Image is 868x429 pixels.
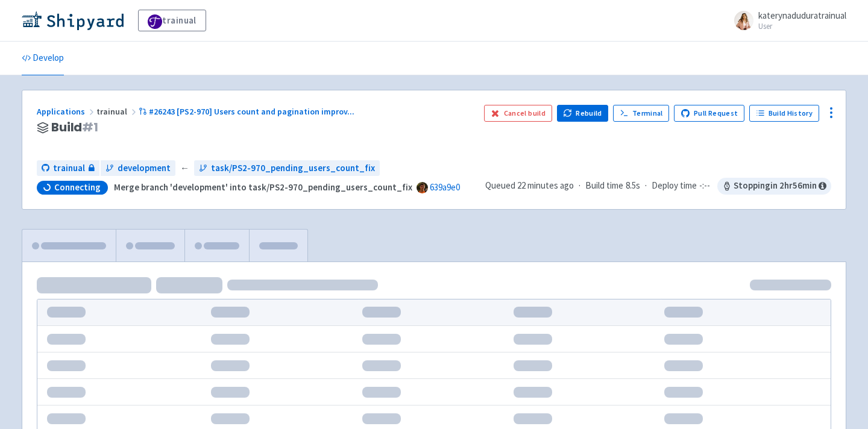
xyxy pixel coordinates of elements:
[727,11,846,30] a: katerynaduduratrainual User
[484,105,552,122] button: Cancel build
[758,22,846,30] small: User
[652,179,697,193] span: Deploy time
[101,160,175,177] a: development
[194,160,380,177] a: task/PS2-970_pending_users_count_fix
[585,179,623,193] span: Build time
[138,10,206,31] a: trainual
[674,105,744,122] a: Pull Request
[37,106,96,117] a: Applications
[118,161,171,175] span: development
[180,161,189,175] span: ←
[96,106,139,117] span: trainual
[749,105,819,122] a: Build History
[430,181,460,193] a: 639a9e0
[485,180,574,191] span: Queued
[557,105,609,122] button: Rebuild
[53,161,85,175] span: trainual
[22,11,124,30] img: Shipyard logo
[54,181,101,193] span: Connecting
[149,106,354,117] span: #26243 [PS2-970] Users count and pagination improv ...
[22,42,64,75] a: Develop
[211,161,375,175] span: task/PS2-970_pending_users_count_fix
[51,121,98,134] span: Build
[717,178,831,195] span: Stopping in 2 hr 56 min
[114,181,412,193] strong: Merge branch 'development' into task/PS2-970_pending_users_count_fix
[699,179,710,193] span: -:--
[139,106,356,117] a: #26243 [PS2-970] Users count and pagination improv...
[626,179,640,193] span: 8.5s
[82,119,98,136] span: # 1
[613,105,669,122] a: Terminal
[758,10,846,21] span: katerynaduduratrainual
[37,160,99,177] a: trainual
[485,178,831,195] div: · ·
[517,180,574,191] time: 22 minutes ago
